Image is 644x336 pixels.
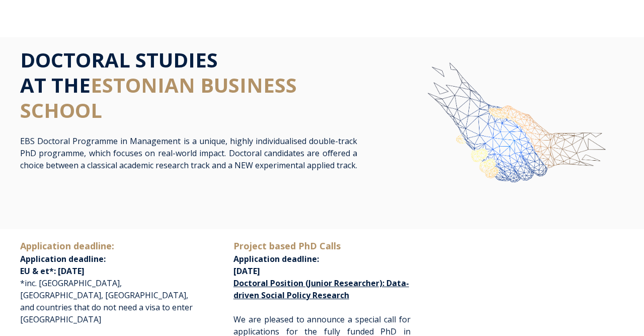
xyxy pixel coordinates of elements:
span: Project based PhD Calls [233,240,341,252]
a: Doctoral Position (Junior Researcher): Data-driven Social Policy Research [233,278,409,301]
p: *inc. [GEOGRAPHIC_DATA], [GEOGRAPHIC_DATA], [GEOGRAPHIC_DATA], and countries that do not need a v... [20,239,197,325]
img: img-ebs-hand [393,47,624,226]
span: Application deadline: [20,253,106,264]
p: EBS Doctoral Programme in Management is a unique, highly individualised double-track PhD programm... [20,135,357,171]
span: EU & et*: [DATE] [20,265,85,277]
span: [DATE] [233,265,260,277]
h1: DOCTORAL STUDIES AT THE [20,47,357,123]
span: Application deadline: [20,240,114,252]
span: ESTONIAN BUSINESS SCHOOL [20,71,297,124]
span: Application deadline: [233,241,341,264]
